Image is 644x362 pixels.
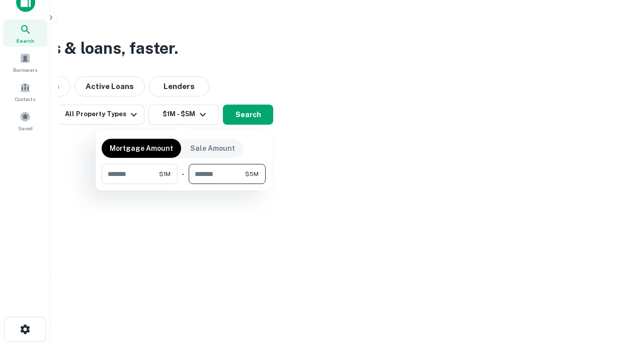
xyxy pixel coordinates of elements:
[594,282,644,330] iframe: Chat Widget
[159,169,171,178] span: $1M
[245,169,259,178] span: $5M
[110,143,173,154] p: Mortgage Amount
[190,143,235,154] p: Sale Amount
[182,164,185,184] div: -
